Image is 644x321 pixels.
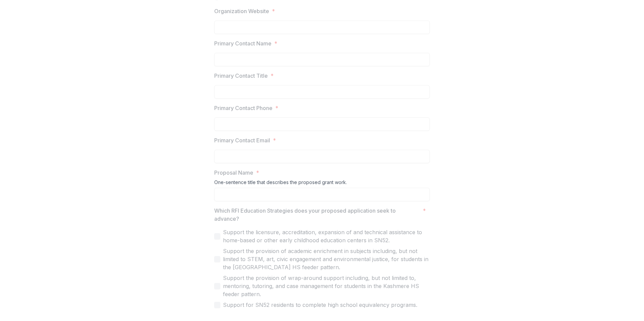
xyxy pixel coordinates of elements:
p: Proposal Name [214,169,253,177]
p: Primary Contact Name [214,39,271,47]
p: Primary Contact Phone [214,104,272,112]
p: Primary Contact Title [214,72,268,80]
span: Support for SN52 residents to complete high school equivalency programs. [223,301,417,309]
span: Support the licensure, accreditation, expansion of and technical assistance to home-based or othe... [223,228,430,244]
p: Which RFI Education Strategies does your proposed application seek to advance? [214,207,420,223]
p: Organization Website [214,7,269,15]
span: Support the provision of wrap-around support including, but not limited to, mentoring, tutoring, ... [223,274,430,298]
span: Support the provision of academic enrichment in subjects including, but not limited to STEM, art,... [223,247,430,271]
p: Primary Contact Email [214,136,270,144]
div: One-sentence title that describes the proposed grant work. [214,179,430,188]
